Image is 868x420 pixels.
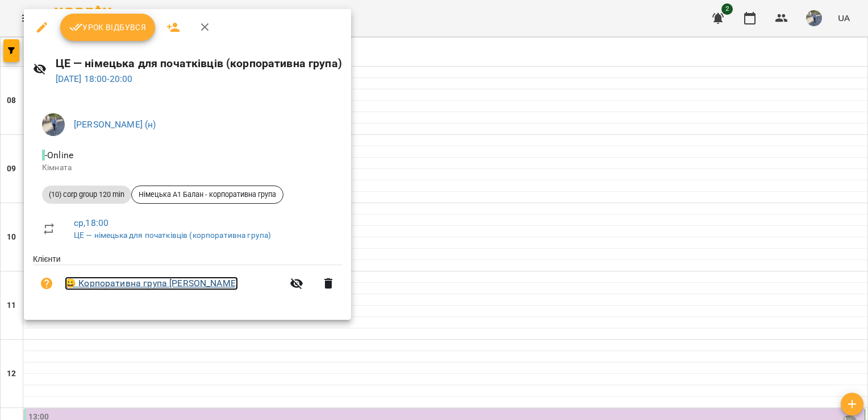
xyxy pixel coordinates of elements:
[42,162,333,174] p: Кімната
[56,55,342,72] h6: ЦЕ — німецька для початківців (корпоративна група)
[33,253,342,306] ul: Клієнти
[74,119,156,130] a: [PERSON_NAME] (н)
[42,113,65,136] img: 9057b12b0e3b5674d2908fc1e5c3d556.jpg
[42,150,76,160] span: - Online
[60,14,156,41] button: Урок відбувся
[65,277,238,290] a: 😀 Корпоративна група [PERSON_NAME]
[131,186,283,204] div: Німецька А1 Балан - корпоративна група
[56,73,133,84] a: [DATE] 18:00-20:00
[69,20,147,34] span: Урок відбувся
[42,190,131,200] span: (10) corp group 120 min
[74,217,108,228] a: ср , 18:00
[33,270,60,297] button: Візит ще не сплачено. Додати оплату?
[74,230,271,240] a: ЦЕ — німецька для початківців (корпоративна група)
[132,190,283,200] span: Німецька А1 Балан - корпоративна група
